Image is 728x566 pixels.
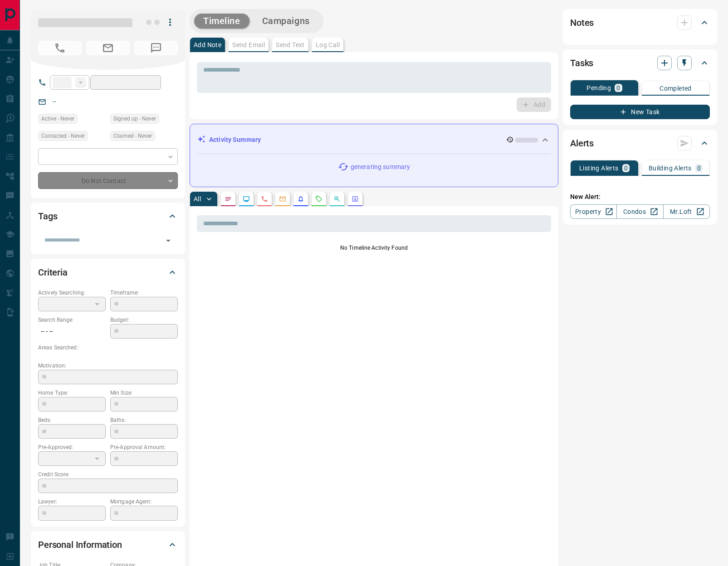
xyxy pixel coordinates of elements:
button: Campaigns [253,14,319,29]
div: Do Not Contact [38,172,178,189]
p: Completed [660,85,692,92]
a: -- [53,98,56,105]
p: Listing Alerts [579,165,619,171]
div: Tasks [570,52,710,74]
span: No Email [86,41,130,55]
p: Pre-Approved: [38,443,106,451]
div: Notes [570,12,710,34]
span: Contacted - Never [41,131,85,140]
p: Search Range: [38,316,106,324]
svg: Opportunities [333,195,341,203]
p: Credit Score: [38,470,178,479]
p: No Timeline Activity Found [197,244,551,252]
div: Alerts [570,132,710,154]
svg: Emails [279,195,286,203]
p: Add Note [194,42,221,48]
p: Baths: [110,416,178,424]
p: New Alert: [570,192,710,202]
p: Mortgage Agent: [110,498,178,506]
a: Property [570,204,617,219]
svg: Notes [225,195,232,203]
p: Pending [586,85,611,91]
svg: Requests [315,195,322,203]
h2: Personal Information [38,537,122,552]
p: Actively Searching: [38,289,106,297]
span: No Number [134,41,178,55]
p: Pre-Approval Amount: [110,443,178,451]
p: Activity Summary [209,135,261,145]
span: Signed up - Never [113,114,156,123]
span: No Number [38,41,82,55]
h2: Tasks [570,56,593,70]
h2: Notes [570,15,594,30]
p: 0 [697,165,701,171]
p: -- - -- [38,324,106,339]
p: Areas Searched: [38,343,178,352]
div: Criteria [38,261,178,283]
div: Personal Information [38,534,178,556]
h2: Alerts [570,136,594,150]
button: Open [162,234,175,247]
p: Home Type: [38,389,106,397]
span: Claimed - Never [113,131,152,140]
a: Condos [616,204,663,219]
p: Building Alerts [649,165,692,171]
p: Lawyer: [38,498,106,506]
p: generating summary [351,162,410,172]
h2: Criteria [38,265,68,280]
svg: Calls [261,195,268,203]
div: Activity Summary [197,131,551,148]
svg: Listing Alerts [297,195,304,203]
p: 0 [616,85,620,91]
span: Active - Never [41,114,74,123]
svg: Lead Browsing Activity [243,195,250,203]
button: Timeline [194,14,249,29]
div: Tags [38,205,178,227]
p: Budget: [110,316,178,324]
p: Motivation: [38,362,178,370]
p: 0 [624,165,628,171]
p: Timeframe: [110,289,178,297]
p: Beds: [38,416,106,424]
p: Min Size: [110,389,178,397]
a: Mr.Loft [663,204,710,219]
h2: Tags [38,209,57,223]
button: New Task [570,105,710,119]
p: All [194,196,201,202]
svg: Agent Actions [352,195,359,203]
